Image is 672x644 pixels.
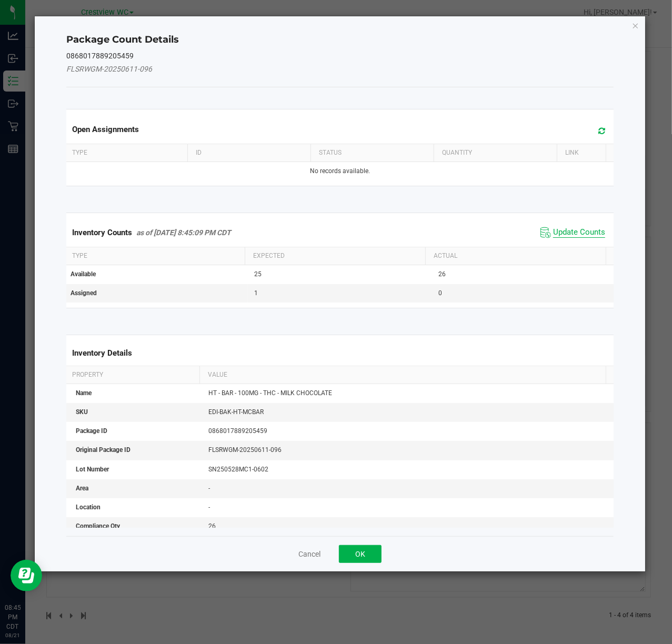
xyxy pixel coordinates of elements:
[76,485,88,492] span: Area
[72,125,139,134] span: Open Assignments
[208,504,210,511] span: -
[71,289,97,297] span: Assigned
[253,252,285,259] span: Expected
[208,466,268,473] span: SN250528MC1-0602
[11,560,42,591] iframe: Resource center
[76,522,120,530] span: Compliance Qty
[64,162,616,180] td: No records available.
[298,549,320,559] button: Cancel
[565,149,579,156] span: Link
[72,149,87,156] span: Type
[438,289,442,297] span: 0
[632,19,639,32] button: Close
[76,408,88,416] span: SKU
[76,466,109,473] span: Lot Number
[76,389,92,397] span: Name
[71,270,96,278] span: Available
[72,371,103,378] span: Property
[254,270,262,278] span: 25
[208,446,282,454] span: FLSRWGM-20250611-096
[208,389,332,397] span: HT - BAR - 100MG - THC - MILK CHOCOLATE
[66,65,614,73] h5: FLSRWGM-20250611-096
[208,485,210,492] span: -
[208,408,264,416] span: EDI-BAK-HT-MCBAR
[254,289,258,297] span: 1
[136,228,231,237] span: as of [DATE] 8:45:09 PM CDT
[76,446,131,454] span: Original Package ID
[442,149,472,156] span: Quantity
[553,227,605,238] span: Update Counts
[72,252,87,259] span: Type
[66,52,614,60] h5: 0868017889205459
[434,252,458,259] span: Actual
[76,427,107,435] span: Package ID
[66,33,614,47] h4: Package Count Details
[208,371,227,378] span: Value
[438,270,446,278] span: 26
[339,545,382,563] button: OK
[319,149,342,156] span: Status
[72,228,132,237] span: Inventory Counts
[196,149,202,156] span: ID
[208,522,216,530] span: 26
[72,348,132,358] span: Inventory Details
[76,504,101,511] span: Location
[208,427,267,435] span: 0868017889205459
